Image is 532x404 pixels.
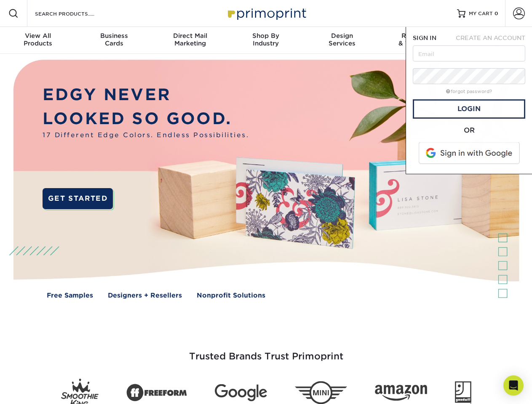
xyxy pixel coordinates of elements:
div: & Templates [380,32,456,47]
span: Design [304,32,380,40]
p: EDGY NEVER [43,83,249,107]
div: OR [413,125,525,136]
input: Email [413,45,525,61]
img: Google [215,384,267,401]
a: Resources& Templates [380,27,456,54]
img: Primoprint [224,4,308,22]
a: Designers + Resellers [108,291,182,300]
div: Cards [76,32,152,47]
a: Login [413,99,525,119]
span: Business [76,32,152,40]
span: Resources [380,32,456,40]
div: Open Intercom Messenger [503,375,524,396]
a: GET STARTED [43,188,113,209]
span: SIGN IN [413,35,436,41]
a: Nonprofit Solutions [197,291,265,300]
div: Marketing [152,32,228,47]
span: CREATE AN ACCOUNT [456,35,525,41]
span: 0 [495,11,498,16]
span: 17 Different Edge Colors. Endless Possibilities. [43,130,249,140]
a: Direct MailMarketing [152,27,228,54]
h3: Trusted Brands Trust Primoprint [20,331,513,372]
div: Services [304,32,380,47]
span: Direct Mail [152,32,228,40]
span: MY CART [469,10,493,17]
span: Shop By [228,32,304,40]
a: Shop ByIndustry [228,27,304,54]
img: Amazon [375,385,427,401]
a: Free Samples [47,291,93,300]
a: forgot password? [446,89,492,94]
a: DesignServices [304,27,380,54]
div: Industry [228,32,304,47]
a: BusinessCards [76,27,152,54]
p: LOOKED SO GOOD. [43,107,249,131]
input: SEARCH PRODUCTS..... [34,8,116,19]
img: Goodwill [455,381,471,404]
